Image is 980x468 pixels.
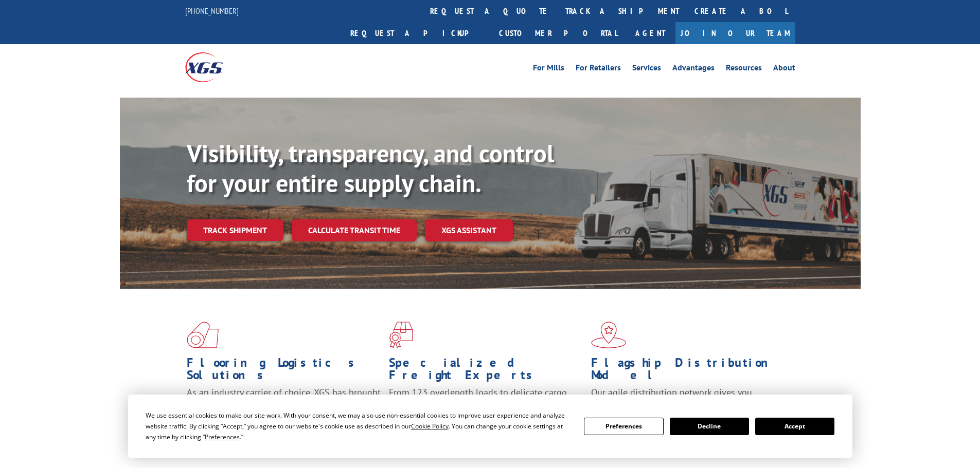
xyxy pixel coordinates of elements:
[773,64,795,75] a: About
[625,22,675,44] a: Agent
[146,410,572,442] div: We use essential cookies to make our site work. With your consent, we may also use non-essential ...
[389,357,583,386] h1: Specialized Freight Experts
[533,64,564,75] a: For Mills
[591,322,627,348] img: xgs-icon-flagship-distribution-model-red
[576,64,621,75] a: For Retailers
[675,22,795,44] a: Join Our Team
[591,386,780,410] span: Our agile distribution network gives you nationwide inventory management on demand.
[755,418,834,435] button: Accept
[205,433,240,441] span: Preferences
[591,357,786,386] h1: Flagship Distribution Model
[491,22,625,44] a: Customer Portal
[128,395,852,458] div: Cookie Consent Prompt
[187,219,283,241] a: Track shipment
[185,6,239,16] a: [PHONE_NUMBER]
[187,137,554,199] b: Visibility, transparency, and control for your entire supply chain.
[425,219,513,241] a: XGS ASSISTANT
[389,386,583,432] p: From 123 overlength loads to delicate cargo, our experienced staff knows the best way to move you...
[389,322,413,348] img: xgs-icon-focused-on-flooring-red
[187,386,381,423] span: As an industry carrier of choice, XGS has brought innovation and dedication to flooring logistics...
[726,64,762,75] a: Resources
[343,22,491,44] a: Request a pickup
[672,64,715,75] a: Advantages
[187,322,219,348] img: xgs-icon-total-supply-chain-intelligence-red
[670,418,749,435] button: Decline
[292,219,417,241] a: Calculate transit time
[632,64,661,75] a: Services
[584,418,663,435] button: Preferences
[411,422,449,430] span: Cookie Policy
[187,357,381,386] h1: Flooring Logistics Solutions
